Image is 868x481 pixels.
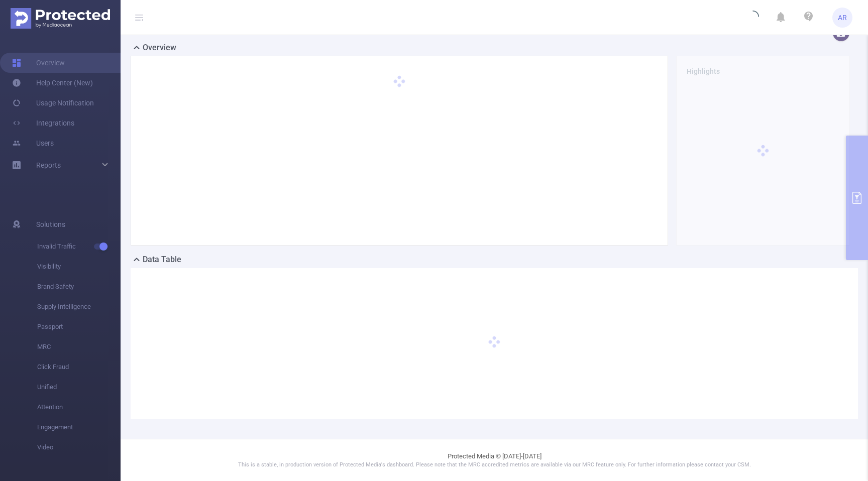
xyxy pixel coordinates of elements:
span: Video [37,437,121,457]
span: Invalid Traffic [37,236,121,257]
img: Protected Media [11,8,110,29]
a: Usage Notification [12,93,94,113]
a: Reports [36,155,61,175]
span: Brand Safety [37,277,121,297]
span: Supply Intelligence [37,297,121,317]
span: Attention [37,397,121,417]
i: icon: loading [747,11,759,25]
h2: Overview [143,42,176,54]
span: Reports [36,161,61,169]
span: Passport [37,317,121,337]
a: Help Center (New) [12,73,93,93]
span: Unified [37,377,121,397]
a: Overview [12,53,65,73]
span: Click Fraud [37,357,121,377]
a: Integrations [12,113,74,133]
span: Solutions [36,214,65,234]
p: This is a stable, in production version of Protected Media's dashboard. Please note that the MRC ... [146,461,843,469]
span: Engagement [37,417,121,437]
span: Visibility [37,257,121,277]
a: Users [12,133,54,153]
span: MRC [37,337,121,357]
span: AR [838,8,847,28]
h2: Data Table [143,254,181,266]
